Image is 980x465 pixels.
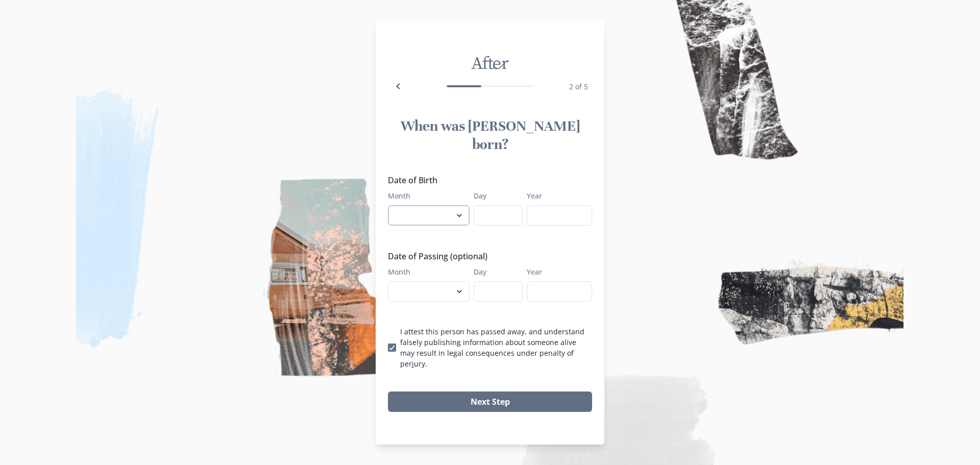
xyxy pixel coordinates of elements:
span: 2 of 5 [569,82,588,91]
label: Day [474,266,517,277]
legend: Date of Passing (optional) [388,250,586,262]
label: Month [388,190,463,201]
label: Year [527,190,586,201]
h1: When was [PERSON_NAME] born? [388,117,592,154]
label: Day [474,190,517,201]
button: Next Step [388,391,592,412]
label: Year [527,266,586,277]
p: I attest this person has passed away, and understand falsely publishing information about someone... [400,326,592,369]
button: Back [388,76,408,96]
legend: Date of Birth [388,174,586,186]
label: Month [388,266,463,277]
